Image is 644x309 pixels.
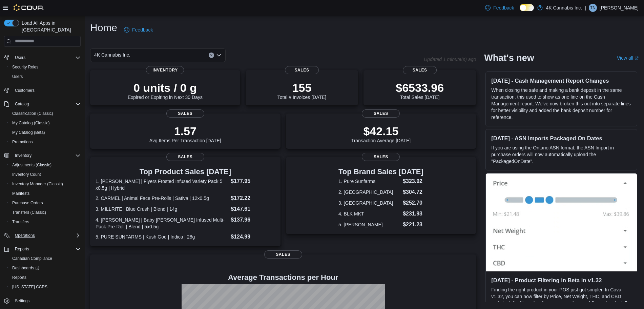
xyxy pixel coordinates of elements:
span: Catalog [12,100,81,108]
span: Canadian Compliance [12,256,52,261]
span: Settings [12,296,81,305]
p: | [585,4,586,12]
dt: 4. [PERSON_NAME] | Baby [PERSON_NAME] Infused Multi-Pack Pre-Roll | Blend | 5x0.5g [96,217,228,230]
span: Transfers [12,219,29,225]
span: Classification (Classic) [12,111,53,116]
span: Reports [12,275,26,280]
span: Transfers [9,218,81,226]
span: Security Roles [12,64,38,70]
span: Dashboards [12,265,39,271]
button: Canadian Compliance [7,254,83,263]
a: Reports [9,273,29,282]
button: Reports [1,244,83,254]
a: Inventory Manager (Classic) [9,180,66,188]
dt: 2. [GEOGRAPHIC_DATA] [338,189,400,195]
span: Washington CCRS [9,283,81,291]
div: Tomas Nunez [589,4,597,12]
h4: Average Transactions per Hour [96,273,471,282]
span: Operations [15,233,35,238]
div: Expired or Expiring in Next 30 Days [128,81,203,100]
dd: $304.72 [403,188,423,196]
dt: 1. [PERSON_NAME] | Flyers Frosted Infused Variety Pack 5 x0.5g | Hybrid [96,178,228,191]
p: $6533.96 [396,81,444,95]
button: Reports [12,245,32,253]
span: Transfers (Classic) [9,208,81,217]
button: Catalog [1,99,83,109]
a: Transfers (Classic) [9,208,49,217]
span: Security Roles [9,63,81,71]
span: [US_STATE] CCRS [12,284,47,290]
dt: 3. MILLRITE | Blue Crush | Blend | 14g [96,206,228,212]
span: Settings [15,298,29,304]
h1: Home [90,21,117,35]
button: Customers [1,85,83,95]
p: [PERSON_NAME] [600,4,639,12]
p: 4K Cannabis Inc. [546,4,582,12]
a: [US_STATE] CCRS [9,283,50,291]
button: Inventory [12,151,34,160]
p: Updated 1 minute(s) ago [424,57,476,62]
button: Classification (Classic) [7,109,83,118]
span: Inventory [12,151,81,160]
p: 155 [277,81,326,95]
a: Feedback [482,1,517,15]
button: Catalog [12,100,32,108]
span: My Catalog (Beta) [12,130,45,135]
a: Customers [12,86,37,95]
button: [US_STATE] CCRS [7,282,83,292]
a: Canadian Compliance [9,254,55,263]
button: Transfers [7,217,83,227]
dd: $137.96 [231,216,275,224]
h3: Top Product Sales [DATE] [96,168,275,176]
span: Reports [9,273,81,282]
span: Purchase Orders [9,199,81,207]
p: 1.57 [149,124,221,138]
span: Sales [362,109,400,118]
span: My Catalog (Classic) [12,120,50,126]
span: Inventory Manager (Classic) [9,180,81,188]
span: Canadian Compliance [9,254,81,263]
a: Transfers [9,218,32,226]
a: Manifests [9,189,32,198]
span: Manifests [9,189,81,198]
dd: $323.92 [403,177,423,185]
span: Customers [15,88,35,93]
h3: [DATE] - Cash Management Report Changes [491,77,631,84]
span: Adjustments (Classic) [9,161,81,169]
dd: $177.95 [231,177,275,185]
input: Dark Mode [520,4,534,11]
button: Transfers (Classic) [7,208,83,217]
button: Users [12,54,28,62]
dt: 3. [GEOGRAPHIC_DATA] [338,200,400,206]
button: Purchase Orders [7,198,83,208]
button: Inventory Count [7,170,83,179]
button: Manifests [7,189,83,198]
span: Reports [12,245,81,253]
span: TN [590,4,596,12]
span: Promotions [9,138,81,146]
img: Cova [14,4,44,11]
span: Inventory [146,66,184,74]
p: If you are using the Ontario ASN format, the ASN Import in purchase orders will now automatically... [491,144,631,165]
span: Inventory Manager (Classic) [12,181,63,187]
span: Inventory Count [12,172,41,177]
span: Catalog [15,101,29,107]
a: My Catalog (Beta) [9,128,48,137]
span: Classification (Classic) [9,109,81,118]
a: Dashboards [7,263,83,273]
span: Sales [264,250,302,259]
div: Avg Items Per Transaction [DATE] [149,124,221,143]
a: Settings [12,297,32,305]
dd: $147.61 [231,205,275,213]
dd: $124.99 [231,233,275,241]
a: Users [9,73,25,81]
dt: 1. Pure Sunfarms [338,178,400,185]
button: Reports [7,273,83,282]
span: Load All Apps in [GEOGRAPHIC_DATA] [19,20,81,33]
p: $42.15 [351,124,411,138]
dt: 5. [PERSON_NAME] [338,221,400,228]
div: Transaction Average [DATE] [351,124,411,143]
svg: External link [635,56,639,60]
span: Feedback [493,4,514,11]
a: Classification (Classic) [9,109,56,118]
